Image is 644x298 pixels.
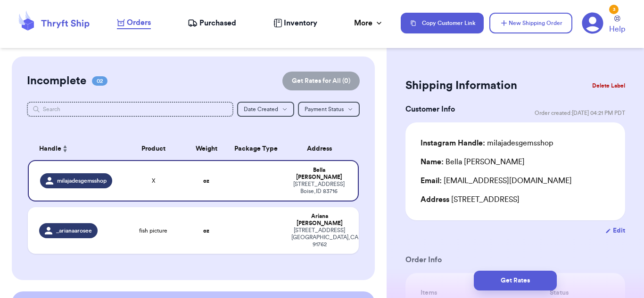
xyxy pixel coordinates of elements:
div: Bella [PERSON_NAME] [421,156,525,168]
a: Help [609,16,625,35]
span: fish picture [139,227,167,234]
span: Orders [127,17,151,28]
span: Email: [421,177,442,185]
div: [STREET_ADDRESS] [421,194,610,205]
button: New Shipping Order [489,13,572,33]
h3: Customer Info [405,104,455,115]
span: Help [609,24,625,35]
span: Name: [421,158,444,166]
a: Purchased [188,17,236,29]
button: Get Rates [474,271,557,290]
div: 3 [609,5,619,14]
div: Ariana [PERSON_NAME] [291,213,347,227]
div: [STREET_ADDRESS] [GEOGRAPHIC_DATA] , CA 91762 [291,227,347,248]
span: Purchased [199,17,236,29]
th: Weight [187,137,226,160]
h2: Shipping Information [405,78,517,93]
button: Copy Customer Link [401,13,484,33]
span: Inventory [284,17,317,29]
span: Instagram Handle: [421,139,485,147]
button: Get Rates for All (0) [282,72,360,90]
span: Handle [39,144,61,154]
a: Inventory [273,17,317,29]
span: milajadesgemsshop [57,177,107,185]
a: 3 [582,12,603,34]
div: More [354,17,384,29]
a: Orders [117,17,151,29]
strong: oz [203,178,209,184]
span: Order created: [DATE] 04:21 PM PDT [535,109,625,117]
th: Package Type [226,137,286,160]
button: Sort ascending [61,143,69,154]
input: Search [27,102,233,117]
div: [EMAIL_ADDRESS][DOMAIN_NAME] [421,175,610,186]
div: Bella [PERSON_NAME] [291,167,347,181]
span: _arianaarosee [56,227,92,234]
th: Product [120,137,186,160]
th: Address [286,137,359,160]
h3: Order Info [405,254,625,266]
span: X [152,177,155,185]
button: Delete Label [588,75,629,96]
div: milajadesgemsshop [421,137,553,149]
button: Date Created [237,102,294,117]
div: [STREET_ADDRESS] Boise , ID 83716 [291,181,347,195]
button: Edit [605,226,625,235]
span: Date Created [244,106,278,112]
span: 02 [92,76,107,86]
button: Payment Status [298,102,360,117]
strong: oz [203,228,209,234]
h2: Incomplete [27,73,86,89]
span: Address [421,196,449,203]
span: Payment Status [305,106,344,112]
